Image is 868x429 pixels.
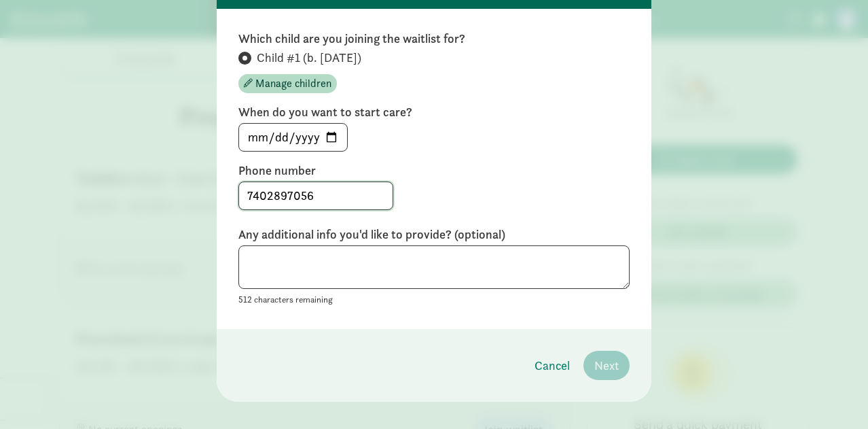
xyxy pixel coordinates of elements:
[255,75,331,92] span: Manage children
[524,351,581,380] button: Cancel
[238,162,630,179] label: Phone number
[238,104,630,120] label: When do you want to start care?
[238,31,630,47] label: Which child are you joining the waitlist for?
[238,74,337,93] button: Manage children
[535,356,570,375] span: Cancel
[238,226,630,243] label: Any additional info you'd like to provide? (optional)
[239,182,393,209] input: 5555555555
[594,356,619,375] span: Next
[583,351,630,380] button: Next
[257,50,361,66] span: Child #1 (b. [DATE])
[238,294,333,305] small: 512 characters remaining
